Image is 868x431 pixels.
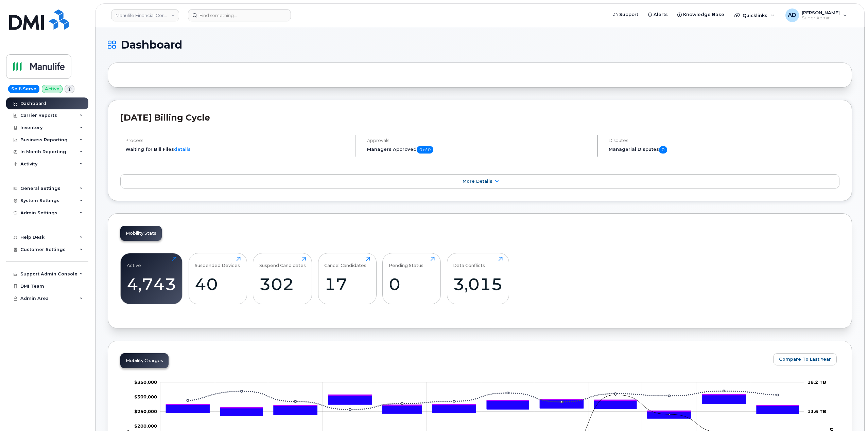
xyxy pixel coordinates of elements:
span: 0 [659,146,667,154]
div: Data Conflicts [453,257,485,268]
a: Pending Status0 [389,257,435,300]
div: Cancel Candidates [324,257,366,268]
tspan: $300,000 [134,394,157,399]
h5: Managers Approved [367,146,591,154]
a: Cancel Candidates17 [324,257,370,300]
div: Active [127,257,141,268]
div: 17 [324,274,370,294]
a: Data Conflicts3,015 [453,257,503,300]
div: Pending Status [389,257,423,268]
a: Suspended Devices40 [195,257,241,300]
g: $0 [134,394,157,399]
tspan: 13.6 TB [808,409,826,414]
h4: Approvals [367,138,591,143]
div: 3,015 [453,274,503,294]
h4: Disputes [609,138,839,143]
a: Suspend Candidates302 [259,257,306,300]
h4: Process [125,138,350,143]
tspan: 18.2 TB [808,379,826,385]
div: 4,743 [127,274,176,294]
li: Waiting for Bill Files [125,146,350,152]
tspan: $250,000 [134,409,157,414]
span: Compare To Last Year [779,356,831,362]
span: 0 of 0 [417,146,433,154]
div: 0 [389,274,435,294]
span: Dashboard [121,40,182,50]
div: Suspended Devices [195,257,240,268]
span: More Details [463,179,492,184]
div: 302 [259,274,306,294]
a: Active4,743 [127,257,176,300]
a: details [174,146,191,152]
tspan: $200,000 [134,423,157,429]
div: 40 [195,274,241,294]
button: Compare To Last Year [773,353,837,365]
g: HST [166,395,799,418]
h2: [DATE] Billing Cycle [120,112,839,123]
tspan: $350,000 [134,379,157,385]
g: $0 [134,379,157,385]
div: Suspend Candidates [259,257,306,268]
g: $0 [134,409,157,414]
g: $0 [134,423,157,429]
h5: Managerial Disputes [609,146,839,154]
